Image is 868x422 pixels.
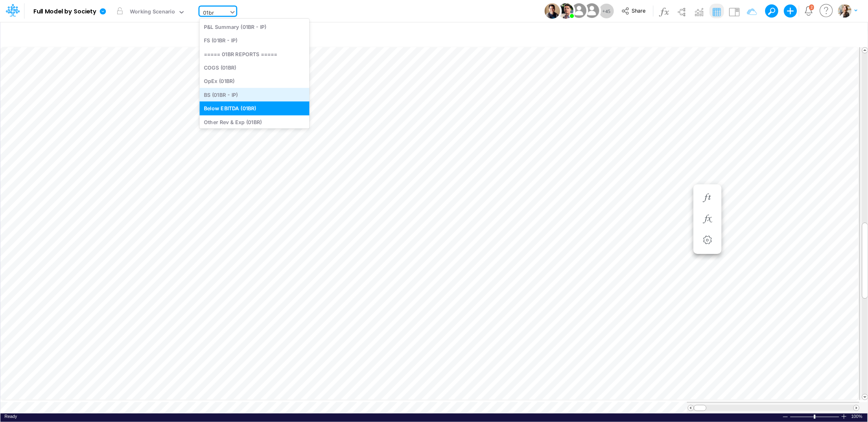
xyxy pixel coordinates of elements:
div: P&L Summary (01BR - IP) [199,20,309,33]
div: OpEx (01BR) [199,74,309,88]
div: Zoom Out [782,414,789,420]
img: User Image Icon [583,2,601,20]
div: 2 unread items [811,5,813,9]
div: ===== 01BR REPORTS ===== [199,47,309,61]
button: Share [617,5,651,17]
span: Ready [4,414,17,419]
div: Below EBITDA (01BR) [199,102,309,115]
div: In Ready mode [4,413,17,420]
img: User Image Icon [570,2,588,20]
div: Zoom [790,413,841,420]
div: FS (01BR - IP) [199,34,309,47]
div: Other Rev & Exp (01BR) [199,115,309,129]
span: 100% [851,413,864,420]
span: Share [632,7,645,13]
div: Zoom [814,415,816,419]
span: + 45 [602,9,610,14]
a: Notifications [804,6,813,15]
div: Zoom level [851,413,864,420]
input: Type a title here [7,26,691,42]
img: User Image Icon [558,3,573,19]
div: BS (01BR - IP) [199,88,309,101]
div: COGS (01BR) [199,61,309,74]
div: Working Scenario [130,8,175,17]
img: User Image Icon [544,3,560,19]
div: Zoom In [841,413,847,420]
b: Full Model by Society [33,8,96,15]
